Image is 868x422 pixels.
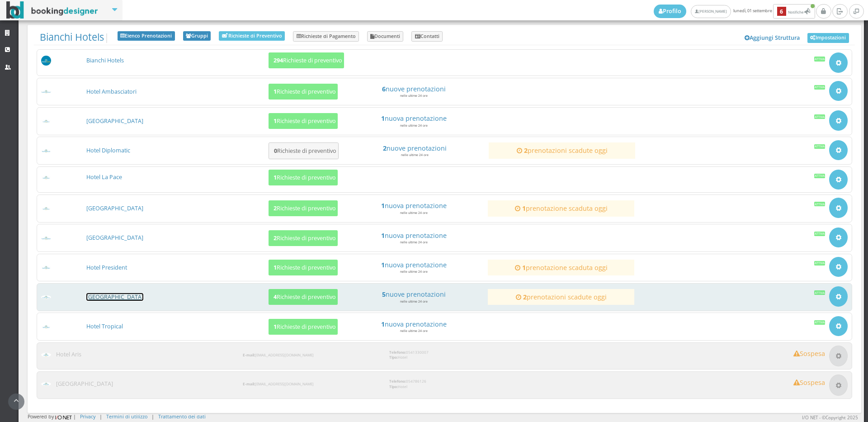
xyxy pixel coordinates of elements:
[86,293,143,301] a: [GEOGRAPHIC_DATA]
[344,320,483,328] a: 1nuova prenotazione
[41,236,52,240] img: d1a594307d3611ed9c9d0608f5526cb6_max100.png
[151,413,154,420] div: |
[492,293,630,301] h4: prenotazioni scadute oggi
[492,204,630,212] a: 1prenotazione scaduta oggi
[269,200,338,216] button: 2Richieste di preventivo
[41,207,52,211] img: c99f326e7d3611ed9c9d0608f5526cb6_max100.png
[344,85,483,93] h4: nuove prenotazioni
[814,232,826,236] div: Attiva
[344,232,483,239] h4: nuova prenotazione
[492,293,630,301] a: 2prenotazioni scadute oggi
[274,204,277,212] b: 2
[389,355,398,360] strong: Tipo:
[344,202,483,209] h4: nuova prenotazione
[243,352,255,357] strong: E-mail:
[385,346,532,364] div: 0541330007 Hotel
[793,379,825,386] h4: Sospesa
[219,31,285,41] a: Richieste di Preventivo
[41,325,52,329] img: f1a57c167d3611ed9c9d0608f5526cb6_max100.png
[807,33,849,43] a: Impostazioni
[274,234,277,242] b: 2
[344,85,483,93] a: 6nuove prenotazioni
[400,94,428,98] small: nelle ultime 24 ore
[274,264,277,271] b: 1
[41,149,52,153] img: baa77dbb7d3611ed9c9d0608f5526cb6_max100.png
[274,293,277,301] b: 4
[271,57,342,64] h5: Richieste di preventivo
[344,261,483,269] a: 1nuova prenotazione
[389,379,406,384] strong: Telefono:
[400,299,428,303] small: nelle ultime 24 ore
[492,264,630,271] a: 1prenotazione scaduta oggi
[118,31,175,41] a: Elenco Prenotazioni
[367,31,404,42] a: Documenti
[41,353,52,357] img: ab96904f7d3611ed9c9d0608f5526cb6_max100.png
[522,204,526,213] strong: 1
[271,174,336,181] h5: Richieste di preventivo
[814,290,826,295] div: Attiva
[271,235,336,242] h5: Richieste di preventivo
[86,204,143,212] a: [GEOGRAPHIC_DATA]
[814,202,826,206] div: Attiva
[80,413,95,420] a: Privacy
[814,114,826,119] div: Attiva
[41,295,52,299] img: ea773b7e7d3611ed9c9d0608f5526cb6_max100.png
[814,57,826,61] div: Attiva
[400,329,428,333] small: nelle ultime 24 ore
[239,348,385,362] div: [EMAIL_ADDRESS][DOMAIN_NAME]
[344,202,483,209] a: 1nuova prenotazione
[344,114,483,122] h4: nuova prenotazione
[654,4,816,19] span: lunedì, 01 settembre
[400,270,428,274] small: nelle ultime 24 ore
[400,123,428,128] small: nelle ultime 24 ore
[814,174,826,178] div: Attiva
[814,320,826,325] div: Attiva
[41,119,52,123] img: b34dc2487d3611ed9c9d0608f5526cb6_max100.png
[269,142,339,159] button: 0Richieste di preventivo
[86,57,124,64] a: Bianchi Hotels
[411,31,443,42] a: Contatti
[345,144,484,152] h4: nuove prenotazioni
[243,381,255,386] strong: E-mail:
[385,375,532,393] div: 054786126 Hotel
[158,413,206,420] a: Trattamento dei dati
[274,117,277,125] b: 1
[389,384,398,389] strong: Tipo:
[654,5,686,18] a: Profilo
[691,5,731,18] a: [PERSON_NAME]
[492,204,630,212] h4: prenotazione scaduta oggi
[344,290,483,298] h4: nuove prenotazioni
[814,261,826,266] div: Attiva
[41,382,52,386] img: e2de19487d3611ed9c9d0608f5526cb6_max100.png
[274,88,277,95] b: 1
[793,350,825,357] h4: Sospesa
[54,413,73,421] img: ionet_small_logo.png
[41,175,52,180] img: c3084f9b7d3611ed9c9d0608f5526cb6_max100.png
[239,377,385,391] div: [EMAIL_ADDRESS][DOMAIN_NAME]
[271,323,336,330] h5: Richieste di preventivo
[493,147,631,154] h4: prenotazioni scadute oggi
[400,240,428,244] small: nelle ultime 24 ore
[381,201,385,210] strong: 1
[274,147,277,155] b: 0
[52,380,237,388] h3: [GEOGRAPHIC_DATA]
[6,1,98,19] img: BookingDesigner.com
[383,144,387,152] strong: 2
[492,264,630,271] h4: prenotazione scaduta oggi
[269,113,338,129] button: 1Richieste di preventivo
[777,7,786,16] b: 6
[524,146,528,155] strong: 2
[269,52,344,68] button: 294Richieste di preventivo
[400,211,428,215] small: nelle ultime 24 ore
[86,147,130,154] a: Hotel Diplomatic
[271,88,336,95] h5: Richieste di preventivo
[381,114,385,123] strong: 1
[269,260,338,275] button: 1Richieste di preventivo
[52,351,237,359] h3: Hotel Aris
[344,320,483,328] h4: nuova prenotazione
[389,350,406,355] strong: Telefono:
[345,144,484,152] a: 2nuove prenotazioni
[183,31,211,41] a: Gruppi
[40,31,109,43] span: |
[106,413,147,420] a: Termini di utilizzo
